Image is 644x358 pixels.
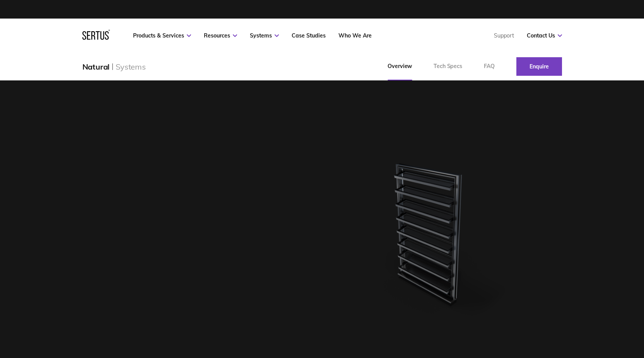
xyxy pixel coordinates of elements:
[204,32,237,39] a: Resources
[516,57,562,76] a: Enquire
[133,32,191,39] a: Products & Services
[82,62,110,72] div: Natural
[116,62,146,72] div: Systems
[494,32,514,39] a: Support
[423,53,473,80] a: Tech Specs
[292,32,326,39] a: Case Studies
[338,32,372,39] a: Who We Are
[250,32,279,39] a: Systems
[473,53,506,80] a: FAQ
[527,32,562,39] a: Contact Us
